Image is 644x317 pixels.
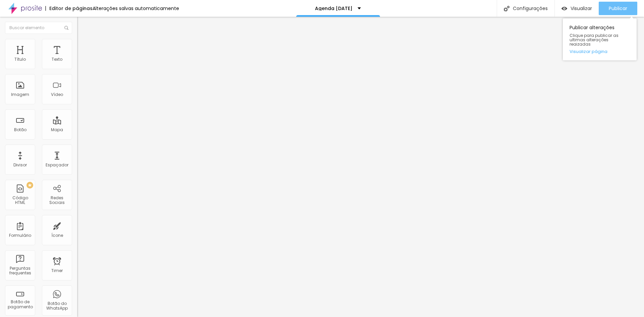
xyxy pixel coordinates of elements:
iframe: Editor [77,17,644,317]
div: Alterações salvas automaticamente [93,6,179,11]
img: Icone [64,26,68,30]
div: Timer [51,268,63,273]
span: Publicar [609,6,627,11]
div: Vídeo [51,92,63,97]
div: Imagem [11,92,29,97]
p: Agenda [DATE] [315,6,353,11]
img: Icone [504,6,509,11]
div: Texto [52,57,62,62]
img: view-1.svg [561,6,567,11]
div: Redes Sociais [44,196,70,205]
div: Botão [14,127,26,132]
a: Visualizar página [570,49,630,54]
div: Botão de pagamento [7,300,33,309]
span: Visualizar [571,6,592,11]
div: Ícone [51,233,63,238]
button: Visualizar [555,2,599,15]
span: Clique para publicar as ultimas alterações reaizadas [570,33,630,47]
div: Editor de páginas [45,6,93,11]
div: Título [14,57,26,62]
div: Botão do WhatsApp [44,301,70,311]
div: Perguntas frequentes [7,266,33,276]
div: Divisor [13,163,27,167]
div: Formulário [9,233,31,238]
div: Publicar alterações [563,18,637,60]
button: Publicar [599,2,637,15]
div: Espaçador [46,163,68,167]
div: Mapa [51,127,63,132]
input: Buscar elemento [5,22,72,34]
div: Código HTML [7,196,33,205]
